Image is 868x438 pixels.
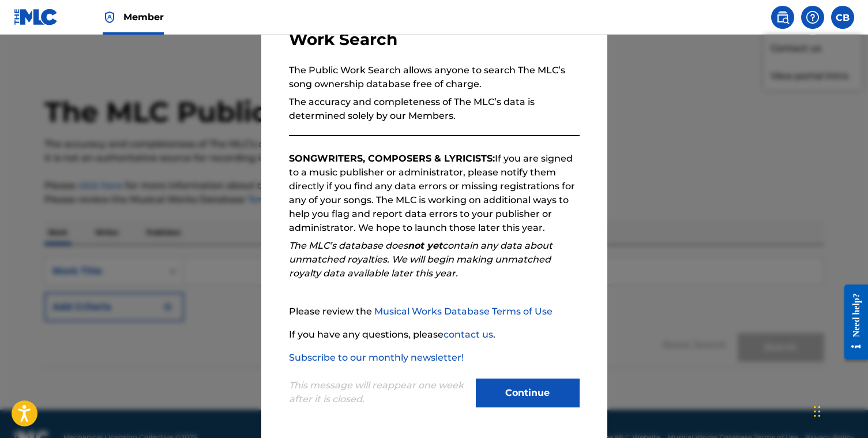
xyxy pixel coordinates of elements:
[814,394,821,429] div: Drag
[289,305,580,319] p: Please review the
[810,383,868,438] iframe: Chat Widget
[374,306,553,317] a: Musical Works Database Terms of Use
[289,152,580,235] p: If you are signed to a music publisher or administrator, please notify them directly if you find ...
[771,6,794,29] a: Public Search
[289,95,580,123] p: The accuracy and completeness of The MLC’s data is determined solely by our Members.
[806,10,820,24] img: help
[289,153,495,164] strong: SONGWRITERS, COMPOSERS & LYRICISTS:
[14,9,58,25] img: MLC Logo
[289,352,464,363] a: Subscribe to our monthly newsletter!
[408,240,442,251] strong: not yet
[831,6,854,29] div: User Menu
[444,329,493,340] a: contact us
[801,6,824,29] div: Help
[289,328,580,342] p: If you have any questions, please .
[289,379,469,406] p: This message will reappear one week after it is closed.
[289,63,580,91] p: The Public Work Search allows anyone to search The MLC’s song ownership database free of charge.
[123,10,164,24] span: Member
[476,379,580,407] button: Continue
[103,10,117,24] img: Top Rightsholder
[836,276,868,369] iframe: Resource Center
[776,10,790,24] img: search
[289,240,553,279] em: The MLC’s database does contain any data about unmatched royalties. We will begin making unmatche...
